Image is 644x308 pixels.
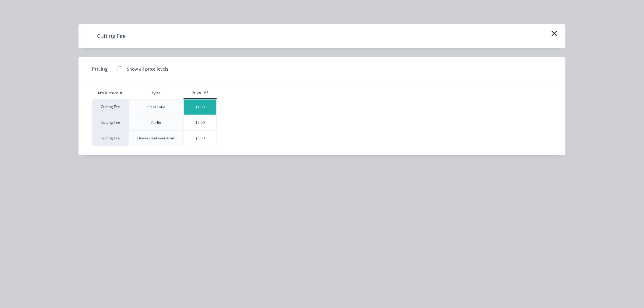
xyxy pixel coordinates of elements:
[184,100,216,115] div: $1.00
[184,131,216,146] div: $5.00
[152,120,161,125] div: Purlin
[127,66,168,72] div: Show all price levels
[147,86,166,101] div: Type
[92,115,129,130] div: Cutting Fee
[184,115,216,130] div: $2.00
[184,90,217,95] div: Price (A)
[137,135,175,141] div: Heavy steel over 4mm
[92,87,129,99] div: MYOB Item #
[88,30,135,42] h4: Cutting Fee
[92,130,129,146] div: Cutting Fee
[92,99,129,115] div: Cutting Fee
[147,104,165,110] div: Steel Tube
[92,65,108,72] span: Pricing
